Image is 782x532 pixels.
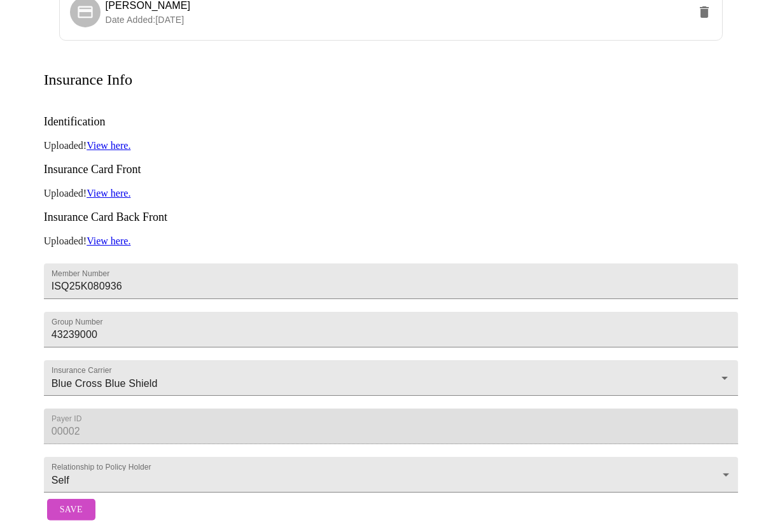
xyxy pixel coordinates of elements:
[44,457,739,493] div: Self
[60,502,83,518] span: Save
[44,115,739,129] h3: Identification
[87,140,130,151] a: View here.
[716,369,734,387] button: Open
[44,140,739,151] p: Uploaded!
[44,71,132,88] h3: Insurance Info
[87,235,130,246] a: View here.
[44,211,739,224] h3: Insurance Card Back Front
[44,188,739,199] p: Uploaded!
[106,15,185,25] span: Date Added: [DATE]
[87,188,130,199] a: View here.
[47,499,95,521] button: Save
[44,235,739,247] p: Uploaded!
[44,163,739,176] h3: Insurance Card Front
